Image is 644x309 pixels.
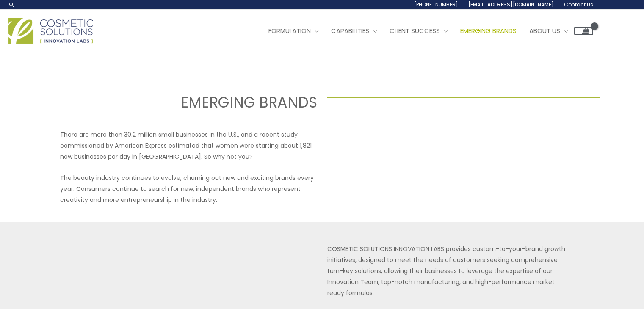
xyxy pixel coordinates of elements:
span: About Us [529,26,560,35]
span: [PHONE_NUMBER] [414,1,458,8]
a: Formulation [262,18,325,44]
span: Emerging Brands [460,26,517,35]
p: There are more than 30.2 million small businesses in the U.S., and a recent study commissioned by... [60,129,317,162]
a: Capabilities [325,18,383,44]
a: Client Success [383,18,454,44]
span: [EMAIL_ADDRESS][DOMAIN_NAME] [468,1,554,8]
a: View Shopping Cart, empty [574,27,593,35]
span: Capabilities [331,26,369,35]
p: The beauty industry continues to evolve, churning out new and exciting brands every year. Consume... [60,172,317,205]
h2: EMERGING BRANDS [44,93,317,112]
a: About Us [523,18,574,44]
span: Client Success [390,26,440,35]
img: Cosmetic Solutions Logo [8,18,93,44]
nav: Site Navigation [256,18,593,44]
a: Search icon link [8,1,15,8]
span: Formulation [268,26,311,35]
span: Contact Us [564,1,593,8]
a: Emerging Brands [454,18,523,44]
